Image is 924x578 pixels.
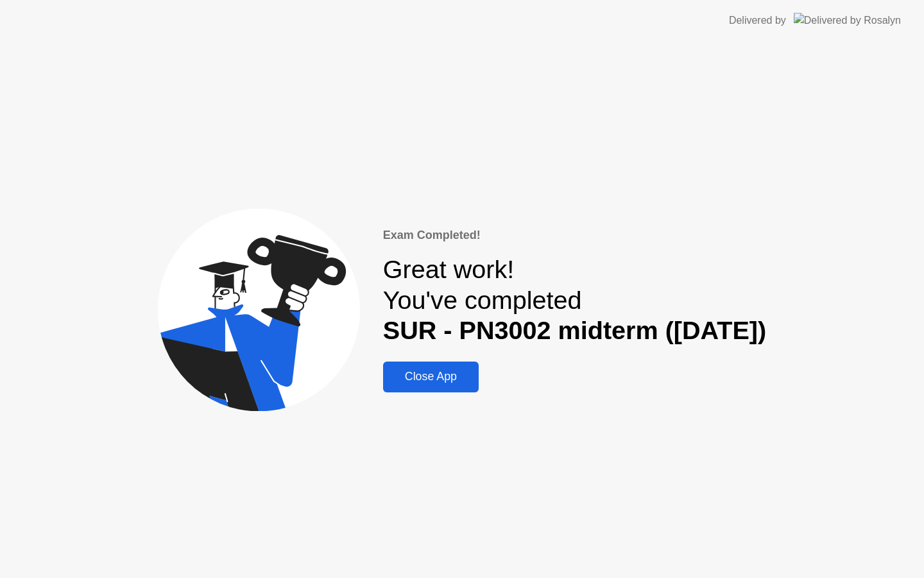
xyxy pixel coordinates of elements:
[383,316,766,344] b: SUR - PN3002 midterm ([DATE])
[383,227,766,244] div: Exam Completed!
[383,254,766,346] div: Great work! You've completed
[794,13,901,28] img: Delivered by Rosalyn
[729,13,786,28] div: Delivered by
[383,362,479,392] button: Close App
[387,370,475,383] div: Close App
